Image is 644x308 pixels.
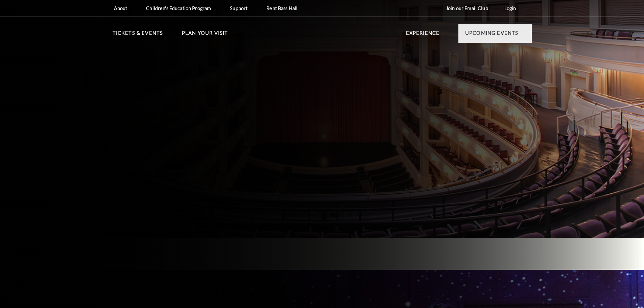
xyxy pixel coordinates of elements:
[230,5,247,11] p: Support
[182,29,228,41] p: Plan Your Visit
[266,5,297,11] p: Rent Bass Hall
[465,29,519,41] p: Upcoming Events
[146,5,211,11] p: Children's Education Program
[113,29,163,41] p: Tickets & Events
[114,5,127,11] p: About
[406,29,440,41] p: Experience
